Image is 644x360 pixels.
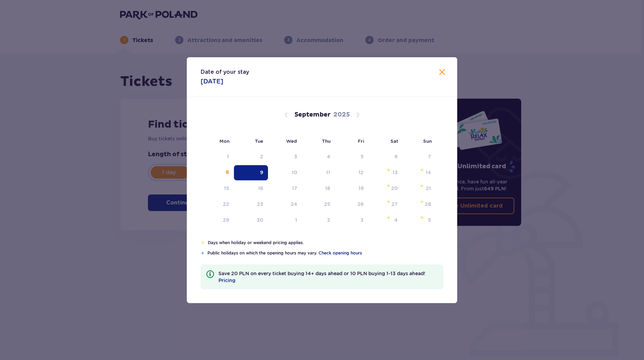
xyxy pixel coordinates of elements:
div: 13 [393,169,398,176]
td: Thursday, September 18, 2025 [302,181,335,196]
small: Thu [322,138,331,144]
td: Wednesday, September 17, 2025 [268,181,302,196]
td: Friday, October 3, 2025 [335,213,368,228]
div: 5 [361,153,364,160]
div: 10 [292,169,297,176]
div: 11 [326,169,330,176]
div: 30 [257,217,263,223]
td: Saturday, September 27, 2025 [368,197,402,212]
div: 1 [227,153,229,160]
td: Monday, September 8, 2025 [201,165,234,180]
p: 2025 [333,111,350,119]
div: 29 [223,217,229,223]
div: 23 [257,201,263,208]
div: 3 [361,217,364,223]
div: 19 [358,185,364,192]
small: Sat [390,138,398,144]
div: Calendar [187,97,457,240]
td: Thursday, September 25, 2025 [302,197,335,212]
div: 6 [395,153,398,160]
td: Monday, September 29, 2025 [201,213,234,228]
div: 20 [391,185,398,192]
div: 16 [258,185,263,192]
div: 4 [327,153,330,160]
td: Not available. Wednesday, September 3, 2025 [268,149,302,164]
div: 2 [327,217,330,223]
div: 18 [325,185,330,192]
td: Wednesday, September 10, 2025 [268,165,302,180]
div: 9 [260,169,263,176]
div: 12 [358,169,364,176]
td: Sunday, September 14, 2025 [402,165,436,180]
div: 25 [324,201,330,208]
td: Thursday, October 2, 2025 [302,213,335,228]
small: Mon [219,138,229,144]
div: 8 [226,169,229,176]
td: Tuesday, September 23, 2025 [234,197,268,212]
td: Monday, September 22, 2025 [201,197,234,212]
div: 27 [391,201,398,208]
td: Sunday, September 28, 2025 [402,197,436,212]
td: Not available. Monday, September 1, 2025 [201,149,234,164]
td: Sunday, September 21, 2025 [402,181,436,196]
small: Fri [358,138,364,144]
div: 22 [223,201,229,208]
td: Sunday, October 5, 2025 [402,213,436,228]
div: 17 [292,185,297,192]
td: Tuesday, September 16, 2025 [234,181,268,196]
td: Friday, September 26, 2025 [335,197,368,212]
td: Wednesday, October 1, 2025 [268,213,302,228]
td: Wednesday, September 24, 2025 [268,197,302,212]
td: Selected. Tuesday, September 9, 2025 [234,165,268,180]
small: Tue [255,138,263,144]
td: Monday, September 15, 2025 [201,181,234,196]
div: 24 [291,201,297,208]
small: Wed [286,138,297,144]
td: Thursday, September 11, 2025 [302,165,335,180]
div: 4 [394,217,398,223]
div: 1 [295,217,297,223]
td: Not available. Thursday, September 4, 2025 [302,149,335,164]
td: Saturday, September 20, 2025 [368,181,402,196]
td: Tuesday, September 30, 2025 [234,213,268,228]
td: Friday, September 19, 2025 [335,181,368,196]
td: Not available. Saturday, September 6, 2025 [368,149,402,164]
td: Not available. Friday, September 5, 2025 [335,149,368,164]
div: 3 [294,153,297,160]
p: September [294,111,331,119]
td: Saturday, October 4, 2025 [368,213,402,228]
td: Saturday, September 13, 2025 [368,165,402,180]
div: 15 [224,185,229,192]
td: Not available. Tuesday, September 2, 2025 [234,149,268,164]
div: 26 [357,201,364,208]
td: Friday, September 12, 2025 [335,165,368,180]
div: 2 [260,153,263,160]
td: Not available. Sunday, September 7, 2025 [402,149,436,164]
